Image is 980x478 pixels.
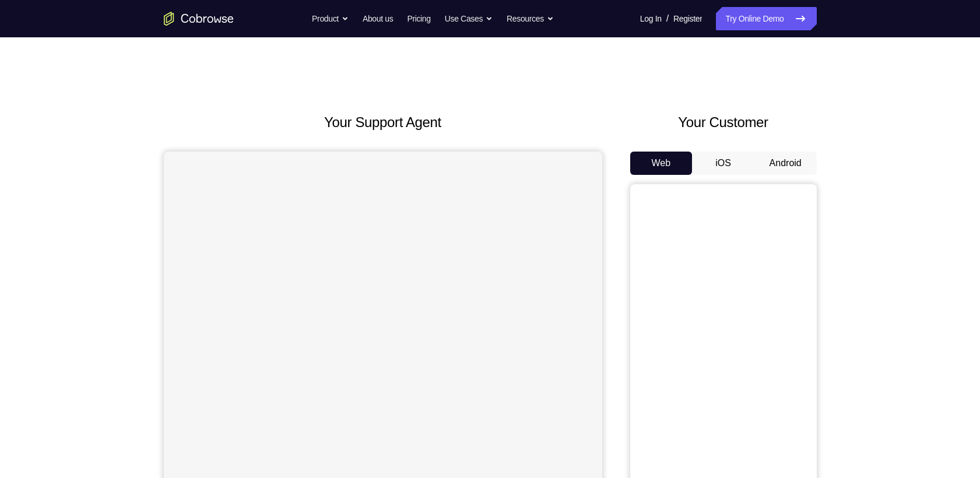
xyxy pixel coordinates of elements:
button: iOS [692,152,754,175]
button: Resources [507,7,554,30]
button: Web [630,152,693,175]
h2: Your Customer [630,112,817,133]
a: About us [363,7,393,30]
button: Android [754,152,817,175]
a: Pricing [407,7,430,30]
button: Use Cases [445,7,493,30]
span: / [666,12,669,26]
a: Register [673,7,702,30]
button: Product [312,7,349,30]
a: Log In [640,7,662,30]
a: Go to the home page [164,12,234,26]
h2: Your Support Agent [164,112,602,133]
a: Try Online Demo [716,7,816,30]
